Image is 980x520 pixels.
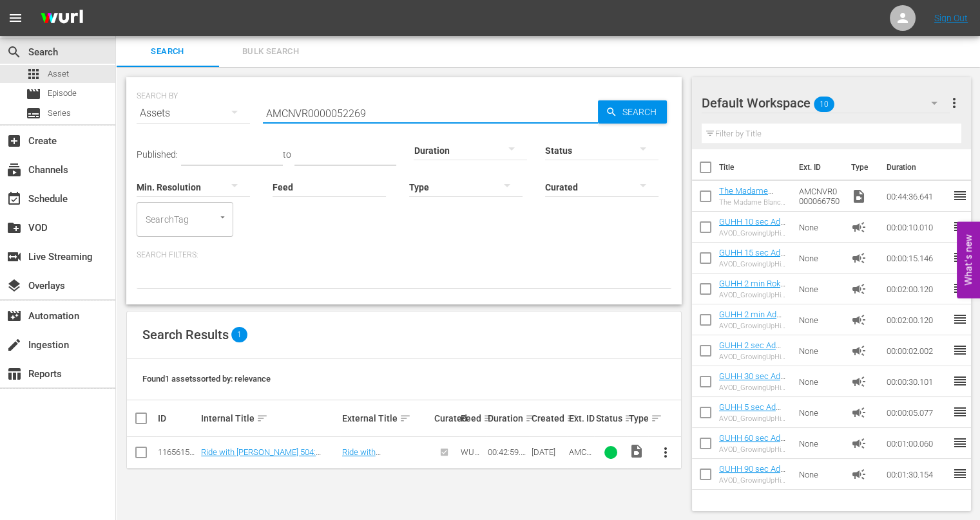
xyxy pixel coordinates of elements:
[142,327,229,342] span: Search Results
[794,243,845,274] td: None
[569,447,592,486] span: AMCNVR0000052269
[794,181,845,212] td: AMCNVR0000066750
[719,433,785,452] a: GUHH 60 sec Ad Slate
[617,100,667,124] span: Search
[719,445,789,454] div: AVOD_GrowingUpHipHopWeTV_WillBeRightBack _60sec_RB24_S01398805003
[794,274,845,304] td: None
[719,248,785,267] a: GUHH 15 sec Ad Slate
[850,374,866,389] span: Ad
[26,106,41,121] span: Series
[719,217,785,236] a: GUHH 10 sec Ad Slate
[719,322,789,330] div: AVOD_GrowingUpHipHopWeTV_WillBeRightBack _2Min_RB24_S01398805001
[794,397,845,428] td: None
[6,44,22,60] span: Search
[399,413,411,424] span: sort
[719,402,781,422] a: GUHH 5 sec Ad Slate
[31,3,93,33] img: ans4CAIJ8jUAAAAAAAAAAAAAAAAAAAAAAAAgQb4GAAAAAAAAAAAAAAAAAAAAAAAAJMjXAAAAAAAAAAAAAAAAAAAAAAAAgAT5G...
[702,85,950,121] div: Default Workspace
[881,397,952,428] td: 00:00:05.077
[850,312,866,328] span: Ad
[881,304,952,335] td: 00:02:00.120
[158,447,197,457] div: 116561557
[569,413,592,423] div: Ext. ID
[794,212,845,243] td: None
[881,212,952,243] td: 00:00:10.010
[488,411,527,426] div: Duration
[934,13,968,23] a: Sign Out
[342,447,422,496] a: Ride with [PERSON_NAME] 504: [GEOGRAPHIC_DATA]: aventura a través del país
[158,413,197,423] div: ID
[881,428,952,459] td: 00:01:00.060
[719,464,785,483] a: GUHH 90 sec Ad Slate
[719,291,789,299] div: AVOD_GrowingUpHipHopWeTV_WillBeRightBack _2MinCountdown_RB24_S01398804001-Roku
[719,476,789,485] div: AVOD_GrowingUpHipHopWeTV_WillBeRightBack _90sec_RB24_S01398805002
[566,413,578,424] span: sort
[719,310,782,329] a: GUHH 2 min Ad Slate
[532,411,566,426] div: Created
[342,411,430,426] div: External Title
[850,405,866,420] span: Ad
[719,260,789,268] div: AVOD_GrowingUpHipHopWeTV_WillBeRightBack _15sec_RB24_S01398805005
[6,337,22,353] span: Ingestion
[48,68,69,80] span: Asset
[952,250,967,265] span: reorder
[26,66,41,82] span: Asset
[946,95,961,111] span: more_vert
[881,366,952,397] td: 00:00:30.101
[719,414,789,423] div: AVOD_GrowingUpHipHopWeTV_WillBeRightBack _5sec_RB24_S01398805007
[461,411,484,426] div: Feed
[850,189,866,204] span: Video
[137,95,250,131] div: Assets
[952,188,967,203] span: reorder
[850,436,866,451] span: Ad
[946,88,961,118] button: more_vert
[881,243,952,274] td: 00:00:15.146
[231,327,247,342] span: 1
[483,413,495,424] span: sort
[878,149,956,185] th: Duration
[624,413,636,424] span: sort
[532,447,566,457] div: [DATE]
[658,445,673,460] span: more_vert
[794,459,845,490] td: None
[596,411,624,426] div: Status
[650,437,681,468] button: more_vert
[719,279,785,298] a: GUHH 2 min Roku Ad Slate
[791,149,843,185] th: Ext. ID
[794,335,845,366] td: None
[952,466,967,481] span: reorder
[48,107,71,120] span: Series
[6,191,22,207] span: Schedule
[201,447,321,476] a: Ride with [PERSON_NAME] 504: [GEOGRAPHIC_DATA]: aventura a través del país
[6,308,22,324] span: movie_filter
[256,413,268,424] span: sort
[598,100,667,124] button: Search
[216,211,229,223] button: Open
[719,340,781,360] a: GUHH 2 sec Ad Slate
[137,149,178,160] span: Published:
[850,343,866,358] span: Ad
[137,250,671,261] p: Search Filters:
[6,278,22,293] span: Overlays
[850,219,866,235] span: Ad
[952,219,967,234] span: reorder
[6,162,22,178] span: Channels
[850,281,866,297] span: Ad
[227,44,314,59] span: Bulk Search
[525,413,537,424] span: sort
[850,467,866,482] span: Ad
[461,447,484,467] span: WURL Feed
[629,411,647,426] div: Type
[6,220,22,236] span: VOD
[881,181,952,212] td: 00:44:36.641
[48,87,77,100] span: Episode
[719,384,789,392] div: AVOD_GrowingUpHipHopWeTV_WillBeRightBack _30sec_RB24_S01398805004
[6,133,22,149] span: Create
[814,91,834,118] span: 10
[629,443,644,459] span: Video
[952,342,967,358] span: reorder
[957,222,980,299] button: Open Feedback Widget
[843,149,878,185] th: Type
[952,404,967,420] span: reorder
[201,411,338,426] div: Internal Title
